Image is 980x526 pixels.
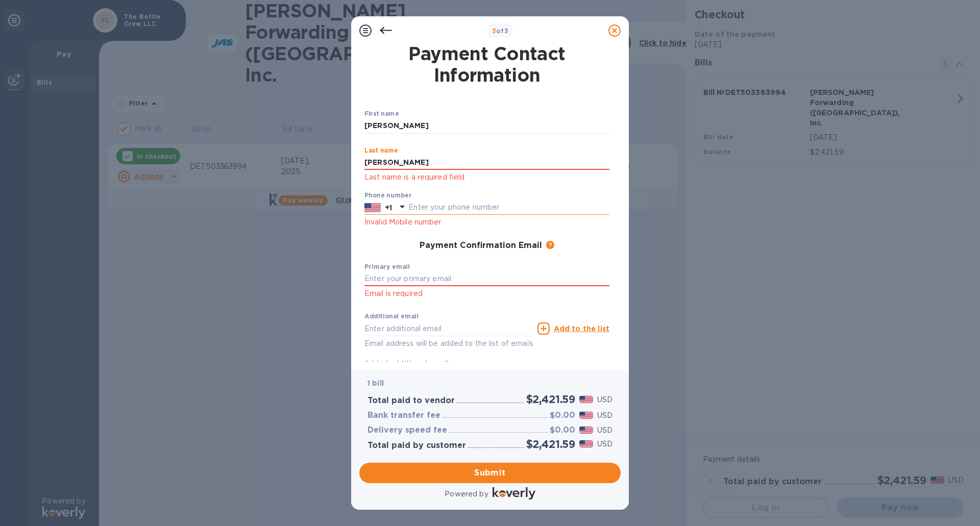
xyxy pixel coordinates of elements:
[364,359,453,367] b: Added additional emails
[364,271,609,287] input: Enter your primary email
[367,396,455,406] h3: Total paid to vendor
[364,155,609,170] input: Enter your last name
[597,410,612,421] p: USD
[493,487,535,499] img: Logo
[364,118,609,134] input: Enter your first name
[550,425,575,435] h3: $0.00
[367,425,447,435] h3: Delivery speed fee
[364,314,419,320] label: Additional email
[554,324,609,333] u: Add to the list
[550,411,575,420] h3: $0.00
[364,202,381,213] img: US
[597,439,612,449] p: USD
[526,393,575,406] h2: $2,421.59
[367,411,440,420] h3: Bank transfer fee
[364,43,609,86] h1: Payment Contact Information
[364,264,410,270] label: Primary email
[526,438,575,450] h2: $2,421.59
[367,467,612,479] span: Submit
[367,441,466,450] h3: Total paid by customer
[364,288,609,299] p: Email is required
[492,27,509,35] b: of 3
[579,396,593,403] img: USD
[364,147,398,154] label: Last name
[445,489,488,499] p: Powered by
[364,111,399,117] label: First name
[597,394,612,405] p: USD
[367,379,384,387] b: 1 bill
[579,427,593,434] img: USD
[492,27,496,35] span: 3
[364,216,609,228] p: Invalid Mobile number
[579,412,593,419] img: USD
[408,200,609,215] input: Enter your phone number
[420,241,542,251] h3: Payment Confirmation Email
[359,463,621,483] button: Submit
[364,192,411,198] label: Phone number
[579,440,593,447] img: USD
[597,425,612,436] p: USD
[385,203,392,213] p: +1
[364,171,609,183] p: Last name is a required field
[364,338,533,349] p: Email address will be added to the list of emails
[364,321,533,336] input: Enter additional email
